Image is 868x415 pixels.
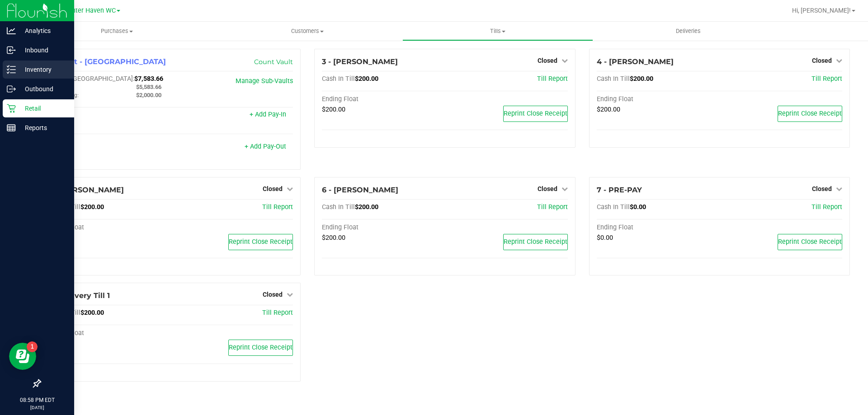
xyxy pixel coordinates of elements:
a: Till Report [262,309,293,317]
a: Count Vault [254,58,293,66]
div: Pay-Ins [47,112,170,120]
span: $200.00 [630,75,653,83]
span: 6 - [PERSON_NAME] [322,186,398,194]
inline-svg: Outbound [7,84,16,93]
a: Till Report [537,75,568,83]
span: $200.00 [355,75,378,83]
span: Cash In [GEOGRAPHIC_DATA]: [47,75,134,83]
p: Outbound [16,84,70,94]
span: Cash In Till [322,75,355,83]
span: Deliveries [664,27,713,35]
span: $7,583.66 [134,75,163,83]
span: 3 - [PERSON_NAME] [322,57,398,66]
span: Closed [812,57,832,64]
span: $0.00 [597,234,613,242]
span: Closed [538,185,557,192]
span: Closed [263,185,283,192]
div: Ending Float [47,329,170,337]
div: Ending Float [597,224,720,232]
span: $200.00 [80,203,104,211]
iframe: Resource center [9,343,36,370]
span: 8 - Delivery Till 1 [47,291,110,300]
span: Hi, [PERSON_NAME]! [792,7,851,14]
p: Inventory [16,64,70,75]
span: Closed [812,185,832,192]
span: 5 - [PERSON_NAME] [47,186,124,194]
p: Retail [16,103,70,114]
div: Ending Float [597,95,720,103]
span: Purchases [22,27,212,35]
span: $200.00 [322,106,345,113]
span: Closed [263,291,283,298]
span: Customers [212,27,402,35]
span: Reprint Close Receipt [229,238,292,246]
span: $200.00 [80,309,104,317]
p: 08:58 PM EDT [4,396,70,404]
a: Tills [402,22,593,41]
inline-svg: Inventory [7,65,16,74]
span: Reprint Close Receipt [229,344,292,351]
p: Reports [16,122,70,133]
a: Till Report [811,75,842,83]
div: Ending Float [47,224,170,232]
button: Reprint Close Receipt [228,340,293,356]
span: Cash In Till [322,203,355,211]
span: $0.00 [630,203,646,211]
a: + Add Pay-Out [245,143,286,150]
span: Tills [403,27,592,35]
span: $200.00 [322,234,345,242]
span: 4 - [PERSON_NAME] [597,57,674,66]
div: Ending Float [322,224,445,232]
span: $5,583.66 [136,84,161,90]
span: Closed [538,57,557,64]
span: Reprint Close Receipt [504,110,567,117]
button: Reprint Close Receipt [503,106,568,122]
span: 7 - PRE-PAY [597,186,642,194]
span: Cash In Till [597,203,630,211]
span: Reprint Close Receipt [504,238,567,246]
span: Reprint Close Receipt [778,238,842,246]
button: Reprint Close Receipt [503,234,568,250]
a: Till Report [537,203,568,211]
p: Inbound [16,45,70,56]
a: Purchases [22,22,212,41]
a: Manage Sub-Vaults [236,77,293,85]
button: Reprint Close Receipt [778,106,842,122]
span: Winter Haven WC [64,7,116,14]
span: Reprint Close Receipt [778,110,842,117]
inline-svg: Retail [7,104,16,113]
span: $200.00 [355,203,378,211]
span: $200.00 [597,106,620,113]
p: Analytics [16,25,70,36]
a: Till Report [262,203,293,211]
inline-svg: Reports [7,123,16,132]
span: $2,000.00 [136,92,161,98]
span: Cash In Till [597,75,630,83]
button: Reprint Close Receipt [778,234,842,250]
inline-svg: Inbound [7,46,16,55]
p: [DATE] [4,404,70,411]
a: Deliveries [593,22,783,41]
a: + Add Pay-In [250,111,286,118]
button: Reprint Close Receipt [228,234,293,250]
a: Customers [212,22,402,41]
div: Ending Float [322,95,445,103]
a: Till Report [811,203,842,211]
iframe: Resource center unread badge [27,341,38,352]
span: 1 - Vault - [GEOGRAPHIC_DATA] [47,57,166,66]
inline-svg: Analytics [7,26,16,35]
div: Pay-Outs [47,144,170,152]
